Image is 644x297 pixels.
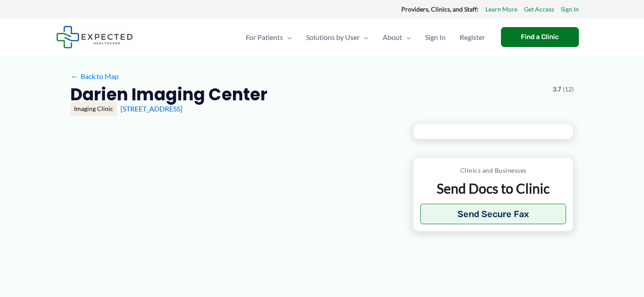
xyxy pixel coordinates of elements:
span: For Patients [246,22,283,53]
span: About [383,22,402,53]
a: Register [453,22,492,53]
strong: Providers, Clinics, and Staff: [401,5,479,13]
a: AboutMenu Toggle [376,22,418,53]
a: Learn More [485,4,517,15]
p: Send Docs to Clinic [420,180,566,197]
nav: Primary Site Navigation [239,22,492,53]
a: [STREET_ADDRESS] [120,104,182,113]
button: Send Secure Fax [420,204,566,224]
a: For PatientsMenu Toggle [239,22,299,53]
span: Register [460,22,485,53]
a: Sign In [561,4,579,15]
span: Menu Toggle [283,22,292,53]
span: Menu Toggle [402,22,411,53]
div: Imaging Clinic [70,101,117,116]
span: (12) [563,83,574,95]
a: Solutions by UserMenu Toggle [299,22,376,53]
p: Clinics and Businesses [420,165,566,176]
span: ← [70,72,79,80]
span: 3.7 [553,83,561,95]
a: ←Back to Map [70,70,119,83]
h2: Darien Imaging Center [70,83,268,105]
span: Sign In [425,22,446,53]
a: Find a Clinic [501,27,579,47]
a: Get Access [524,4,554,15]
img: Expected Healthcare Logo - side, dark font, small [56,26,133,48]
span: Menu Toggle [360,22,369,53]
a: Sign In [418,22,453,53]
span: Solutions by User [306,22,360,53]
